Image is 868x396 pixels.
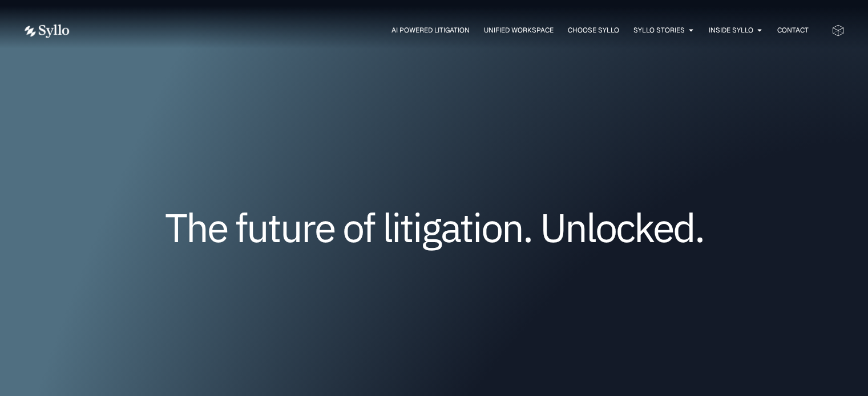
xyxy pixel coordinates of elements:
a: Choose Syllo [568,25,619,35]
a: Contact [777,25,809,35]
img: white logo [23,24,70,38]
a: Inside Syllo [709,25,753,35]
a: Syllo Stories [633,25,685,35]
nav: Menu [92,25,809,36]
div: Menu Toggle [92,25,809,36]
h1: The future of litigation. Unlocked. [92,209,777,246]
a: AI Powered Litigation [391,25,470,35]
a: Unified Workspace [484,25,554,35]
